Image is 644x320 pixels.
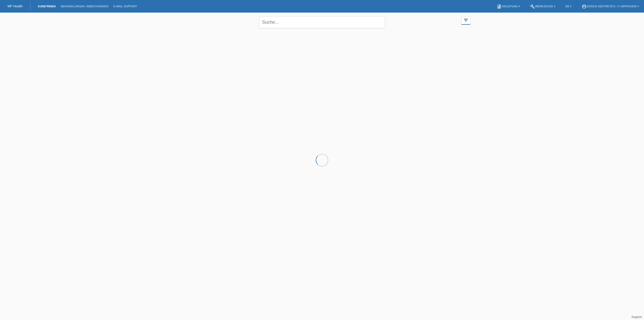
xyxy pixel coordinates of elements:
[579,5,641,8] a: account_circleZürich Aesthetics - F. Ispikoudis ▾
[631,315,642,319] a: Support
[530,4,535,9] i: build
[111,5,140,8] a: E-Mail Support
[528,5,558,8] a: buildWerkzeuge ▾
[35,5,58,8] a: Kund*innen
[259,16,385,28] input: Suche...
[563,5,574,8] a: DE ▾
[463,17,469,23] i: filter_list
[582,4,587,9] i: account_circle
[494,5,522,8] a: bookAnleitung ▾
[497,4,502,9] i: book
[8,4,23,8] a: MF Health
[58,5,111,8] a: Behandlungen / Abbuchungen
